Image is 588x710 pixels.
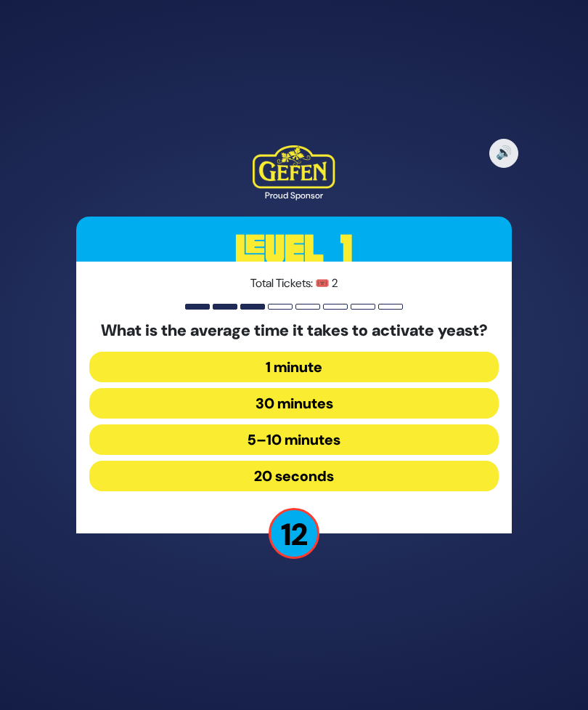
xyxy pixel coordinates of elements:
div: Proud Sponsor [253,189,335,202]
button: 30 minutes [89,388,499,419]
button: 🔊 [489,139,518,168]
button: 20 seconds [89,461,499,491]
h3: Level 1 [76,217,512,282]
img: Kedem [253,145,335,189]
button: 1 minute [89,352,499,382]
p: Total Tickets: 🎟️ 2 [89,275,499,292]
h5: What is the average time it takes to activate yeast? [89,321,499,340]
p: 12 [269,508,319,559]
button: 5–10 minutes [89,424,499,455]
